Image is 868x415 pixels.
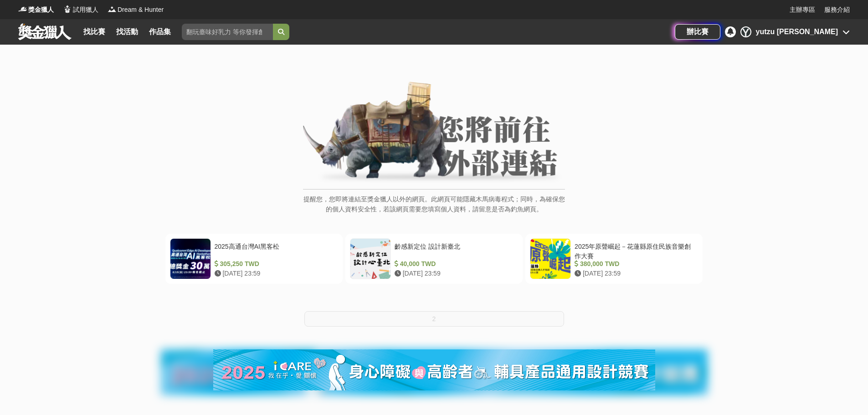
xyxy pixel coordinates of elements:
div: 380,000 TWD [575,259,694,269]
a: 服務介紹 [824,5,850,15]
div: 40,000 TWD [395,259,514,269]
img: Logo [18,5,27,14]
div: yutzu [PERSON_NAME] [756,26,838,37]
img: 82ada7f3-464c-43f2-bb4a-5bc5a90ad784.jpg [213,349,655,390]
a: 2025年原聲崛起－花蓮縣原住民族音樂創作大賽 380,000 TWD [DATE] 23:59 [525,234,703,284]
div: [DATE] 23:59 [215,269,334,278]
div: [DATE] 23:59 [575,269,694,278]
span: Dream & Hunter [118,5,164,15]
a: 辦比賽 [675,24,720,40]
a: Logo試用獵人 [63,5,98,15]
div: 2025年原聲崛起－花蓮縣原住民族音樂創作大賽 [575,242,694,259]
a: 作品集 [145,26,175,38]
a: Logo獎金獵人 [18,5,54,15]
a: 主辦專區 [790,5,815,15]
input: 翻玩臺味好乳力 等你發揮創意！ [182,24,273,40]
a: 2025高通台灣AI黑客松 305,250 TWD [DATE] 23:59 [165,234,343,284]
a: 齡感新定位 設計新臺北 40,000 TWD [DATE] 23:59 [345,234,523,284]
div: 305,250 TWD [215,259,334,269]
div: 2025高通台灣AI黑客松 [215,242,334,259]
div: 齡感新定位 設計新臺北 [395,242,514,259]
button: 2 [304,311,564,327]
div: [DATE] 23:59 [395,269,514,278]
span: 獎金獵人 [28,5,54,15]
div: Y [740,26,751,37]
img: Logo [108,5,117,14]
span: 試用獵人 [73,5,98,15]
a: LogoDream & Hunter [108,5,164,15]
img: Logo [63,5,72,14]
img: External Link Banner [303,82,565,184]
a: 找比賽 [80,26,109,38]
a: 找活動 [113,26,142,38]
p: 提醒您，您即將連結至獎金獵人以外的網頁。此網頁可能隱藏木馬病毒程式；同時，為確保您的個人資料安全性，若該網頁需要您填寫個人資料，請留意是否為釣魚網頁。 [303,194,565,224]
